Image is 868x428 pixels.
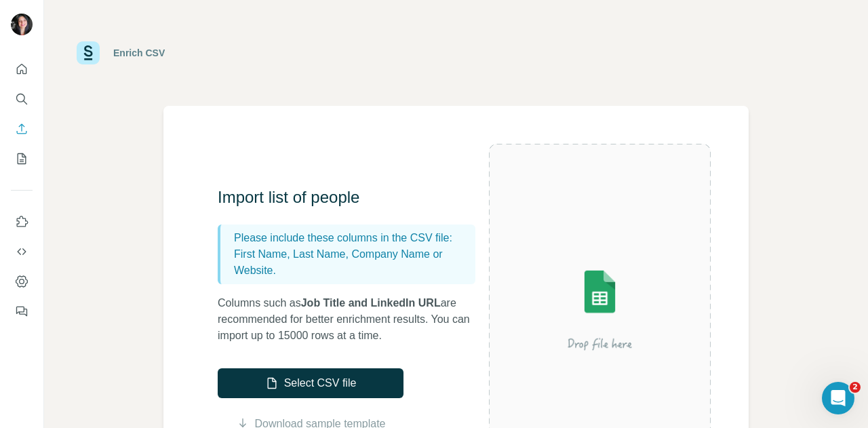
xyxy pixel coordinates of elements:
[822,382,854,414] iframe: Intercom live chat
[218,368,403,398] button: Select CSV file
[11,57,33,81] button: Quick start
[234,230,470,246] p: Please include these columns in the CSV file:
[77,41,100,64] img: Surfe Logo
[11,87,33,111] button: Search
[11,14,33,35] img: Avatar
[850,382,861,393] span: 2
[218,187,489,208] h3: Import list of people
[11,299,33,324] button: Feedback
[301,297,441,309] span: Job Title and LinkedIn URL
[218,295,489,344] p: Columns such as are recommended for better enrichment results. You can import up to 15000 rows at...
[11,239,33,264] button: Use Surfe API
[11,210,33,234] button: Use Surfe on LinkedIn
[11,117,33,141] button: Enrich CSV
[11,269,33,294] button: Dashboard
[113,46,165,60] div: Enrich CSV
[11,147,33,171] button: My lists
[489,235,711,383] img: Surfe Illustration - Drop file here or select below
[234,246,470,279] p: First Name, Last Name, Company Name or Website.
